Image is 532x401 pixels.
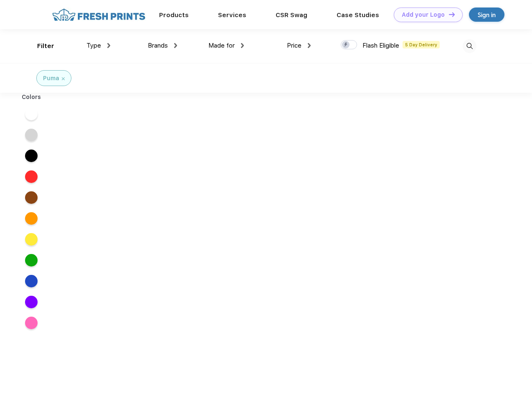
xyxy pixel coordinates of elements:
[402,11,445,18] div: Add your Logo
[403,41,440,48] span: 5 Day Delivery
[208,42,235,49] span: Made for
[478,10,496,20] div: Sign in
[107,43,110,48] img: dropdown.png
[86,42,101,49] span: Type
[449,12,455,17] img: DT
[308,43,311,48] img: dropdown.png
[159,11,189,19] a: Products
[287,42,301,49] span: Price
[15,93,48,102] div: Colors
[148,42,168,49] span: Brands
[362,42,399,49] span: Flash Eligible
[463,39,476,53] img: desktop_search.svg
[50,8,148,22] img: fo%20logo%202.webp
[43,74,59,83] div: Puma
[469,8,504,22] a: Sign in
[37,41,54,51] div: Filter
[241,43,244,48] img: dropdown.png
[218,11,246,19] a: Services
[174,43,177,48] img: dropdown.png
[276,11,307,19] a: CSR Swag
[62,77,65,80] img: filter_cancel.svg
